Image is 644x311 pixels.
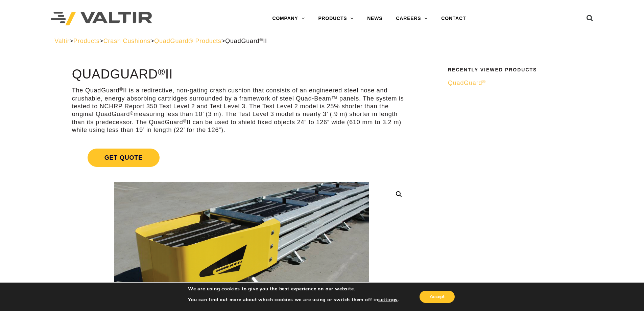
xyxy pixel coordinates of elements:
button: Accept [420,291,455,303]
a: PRODUCTS [311,12,360,25]
a: Get Quote [72,140,411,175]
a: CONTACT [434,12,473,25]
img: Valtir [51,12,152,26]
span: QuadGuard II [225,38,267,44]
sup: ® [260,37,263,42]
sup: ® [119,87,123,92]
p: We are using cookies to give you the best experience on our website. [188,286,399,292]
a: Crash Cushions [103,38,150,44]
span: Get Quote [88,149,160,167]
button: settings [378,297,398,303]
h2: Recently Viewed Products [448,67,585,72]
sup: ® [130,111,134,116]
a: COMPANY [265,12,311,25]
a: Products [73,38,99,44]
a: CAREERS [389,12,434,25]
a: NEWS [360,12,389,25]
div: > > > > [54,37,590,45]
sup: ® [183,118,187,124]
p: You can find out more about which cookies we are using or switch them off in . [188,297,399,303]
sup: ® [482,79,486,84]
a: Valtir [54,38,69,44]
p: The QuadGuard II is a redirective, non-gating crash cushion that consists of an engineered steel ... [72,87,411,134]
h1: QuadGuard II [72,67,411,82]
sup: ® [158,66,165,77]
a: QuadGuard® [448,79,585,87]
a: QuadGuard® Products [154,38,221,44]
span: QuadGuard [448,80,486,86]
